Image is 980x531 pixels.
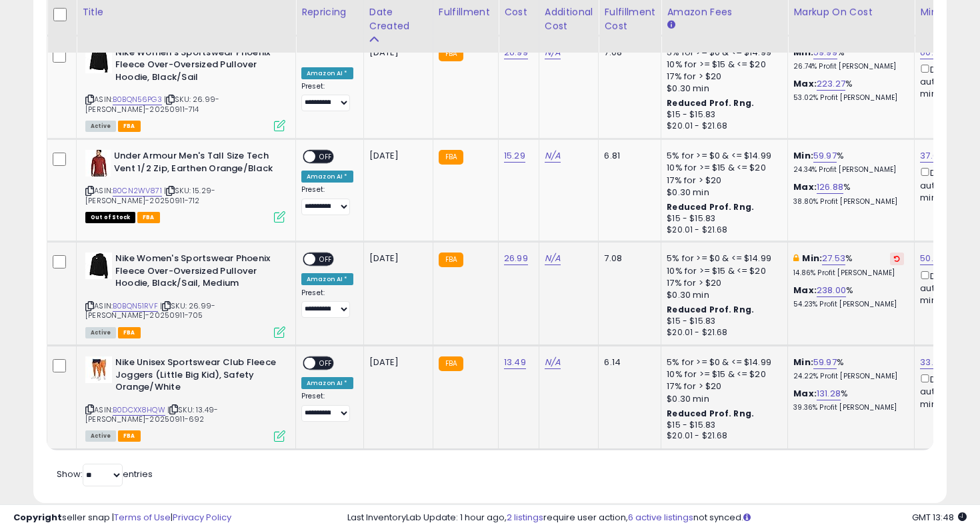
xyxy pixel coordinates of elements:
a: 126.88 [817,181,843,194]
span: Show: entries [57,468,153,480]
div: Preset: [301,392,353,422]
div: Amazon AI * [301,171,353,183]
a: 33.40 [920,356,945,369]
div: $20.01 - $21.68 [667,225,777,236]
div: Cost [504,5,533,19]
p: 54.23% Profit [PERSON_NAME] [793,300,904,309]
span: OFF [315,151,337,163]
div: $0.30 min [667,289,777,301]
a: Terms of Use [114,511,171,524]
b: Nike Unisex Sportswear Club Fleece Joggers (Little Big Kid), Safety Orange/White [115,356,277,397]
a: 15.29 [504,149,525,163]
span: All listings currently available for purchase on Amazon [85,121,116,132]
a: B0BQN51RVF [113,300,158,312]
small: FBA [439,253,463,267]
div: % [793,284,904,309]
p: 14.86% Profit [PERSON_NAME] [793,268,904,278]
p: 24.34% Profit [PERSON_NAME] [793,165,904,175]
div: 10% for >= $15 & <= $20 [667,265,777,277]
span: FBA [137,212,160,223]
b: Min: [793,149,813,162]
b: Max: [793,181,817,193]
span: All listings currently available for purchase on Amazon [85,327,116,338]
div: % [793,388,904,412]
div: % [793,181,904,206]
div: $15 - $15.83 [667,316,777,327]
div: 5% for >= $0 & <= $14.99 [667,356,777,368]
b: Max: [793,77,817,90]
div: Amazon Fees [667,5,782,19]
div: Additional Cost [545,5,593,33]
a: N/A [545,356,561,369]
img: 31aR3vyYARL._SL40_.jpg [85,356,112,383]
div: [DATE] [369,150,423,162]
div: 10% for >= $15 & <= $20 [667,59,777,71]
span: FBA [118,430,141,442]
small: Amazon Fees. [667,19,675,31]
b: Min: [802,252,822,265]
div: Title [82,5,290,19]
div: 6.14 [604,356,651,368]
a: 50.00 [920,252,944,265]
div: % [793,47,904,71]
b: Max: [793,387,817,400]
b: Nike Women's Sportswear Phoenix Fleece Over-Oversized Pullover Hoodie, Black/Sail [115,47,277,87]
div: Preset: [301,288,353,318]
div: 17% for > $20 [667,175,777,187]
div: $20.01 - $21.68 [667,121,777,132]
div: Markup on Cost [793,5,909,19]
b: Min: [793,46,813,59]
span: OFF [315,358,337,369]
p: 24.22% Profit [PERSON_NAME] [793,372,904,381]
span: FBA [118,121,141,132]
span: | SKU: 26.99-[PERSON_NAME]-20250911-705 [85,300,215,320]
span: 2025-09-17 13:48 GMT [912,511,967,524]
p: 39.36% Profit [PERSON_NAME] [793,403,904,412]
div: Repricing [301,5,358,19]
div: Amazon AI * [301,273,353,285]
b: Reduced Prof. Rng. [667,408,754,419]
a: 37.67 [920,149,943,163]
strong: Copyright [13,511,62,524]
div: 10% for >= $15 & <= $20 [667,368,777,380]
div: Fulfillment [439,5,493,19]
a: 27.53 [822,252,845,265]
span: FBA [118,327,141,338]
a: B0DCXX8HQW [113,404,165,416]
div: $15 - $15.83 [667,109,777,121]
small: FBA [439,150,463,165]
div: % [793,78,904,103]
span: All listings currently available for purchase on Amazon [85,430,116,442]
div: $0.30 min [667,393,777,405]
div: ASIN: [85,356,285,440]
div: [DATE] [369,253,423,265]
img: 31yYJSVRuTL._SL40_.jpg [85,47,112,73]
b: Nike Women's Sportswear Phoenix Fleece Over-Oversized Pullover Hoodie, Black/Sail, Medium [115,253,277,293]
div: 6.81 [604,150,651,162]
i: Revert to store-level Min Markup [894,255,900,262]
b: Under Armour Men's Tall Size Tech Vent 1/2 Zip, Earthen Orange/Black [114,150,276,178]
b: Max: [793,284,817,296]
p: 53.02% Profit [PERSON_NAME] [793,93,904,103]
span: | SKU: 26.99-[PERSON_NAME]-20250911-714 [85,94,219,114]
div: $20.01 - $21.68 [667,327,777,338]
div: Date Created [369,5,427,33]
a: 26.99 [504,252,528,265]
a: Privacy Policy [173,511,231,524]
div: ASIN: [85,150,285,221]
img: 31yYJSVRuTL._SL40_.jpg [85,253,112,279]
div: Preset: [301,82,353,112]
div: 7.08 [604,253,651,265]
div: % [793,150,904,175]
div: [DATE] [369,356,423,368]
div: $15 - $15.83 [667,420,777,431]
div: $0.30 min [667,187,777,199]
span: | SKU: 15.29-[PERSON_NAME]-20250911-712 [85,185,215,205]
a: 223.27 [817,77,845,91]
a: 6 active listings [628,511,693,524]
a: N/A [545,252,561,265]
b: Reduced Prof. Rng. [667,201,754,213]
div: Amazon AI * [301,377,353,389]
div: 17% for > $20 [667,380,777,392]
b: Reduced Prof. Rng. [667,304,754,315]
